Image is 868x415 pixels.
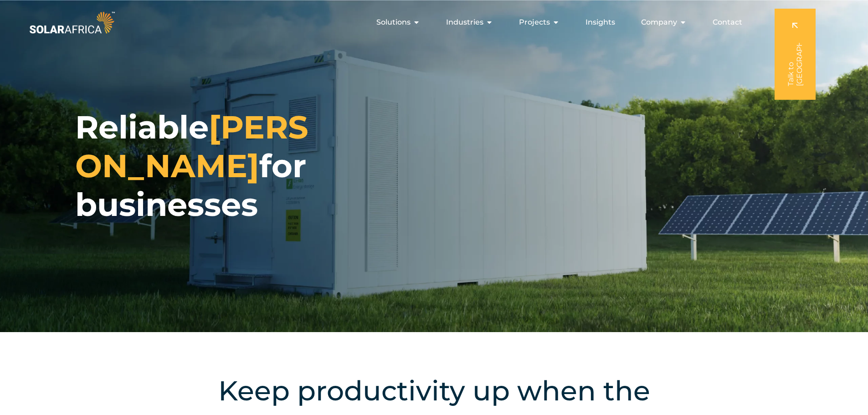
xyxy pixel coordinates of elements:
[75,108,326,224] h1: Reliable for businesses
[117,13,750,31] nav: Menu
[586,17,615,28] a: Insights
[641,17,677,28] span: Company
[446,17,483,28] span: Industries
[75,108,308,185] span: [PERSON_NAME]
[376,17,411,28] span: Solutions
[713,17,742,28] a: Contact
[519,17,550,28] span: Projects
[117,13,750,31] div: Menu Toggle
